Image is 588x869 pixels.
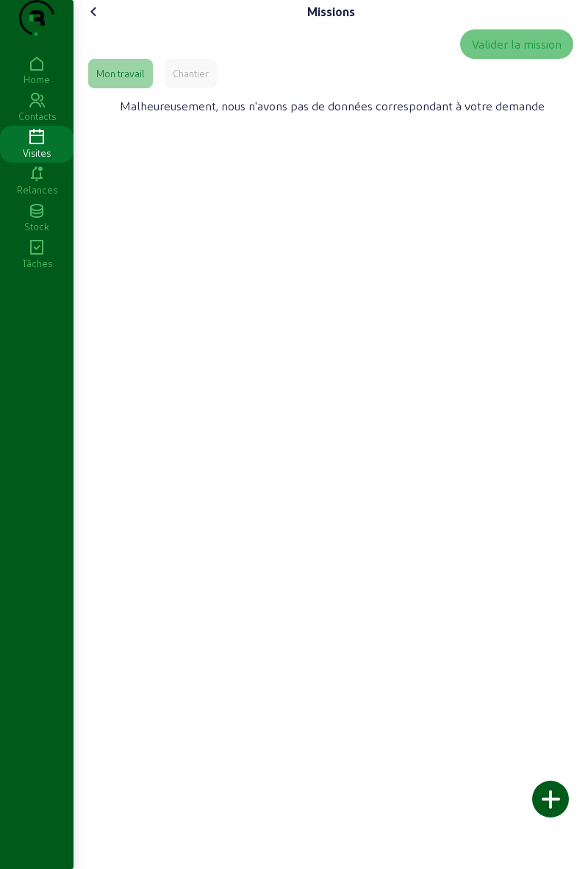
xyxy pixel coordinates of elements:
div: Mon travail [96,67,145,80]
div: Chantier [173,67,209,80]
button: Valider la mission [460,29,573,59]
div: Missions [307,3,355,21]
div: Valider la mission [472,35,562,53]
span: Malheureusement, nous n'avons pas de données correspondant à votre demande [120,97,545,115]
